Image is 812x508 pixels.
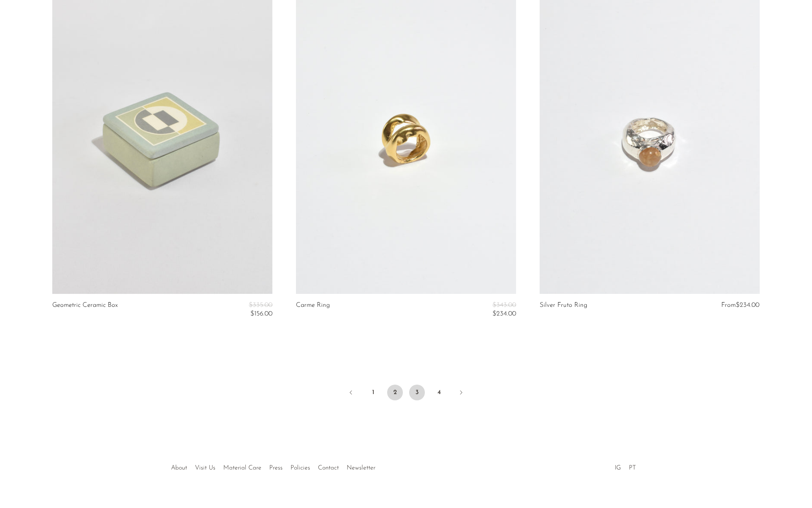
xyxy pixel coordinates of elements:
[698,302,760,309] div: From
[290,465,310,471] a: Policies
[223,465,261,471] a: Material Care
[540,302,587,309] a: Silver Fruto Ring
[492,302,516,308] span: $343.00
[167,458,379,473] ul: Quick links
[615,465,621,471] a: IG
[365,385,381,400] a: 1
[629,465,636,471] a: PT
[195,465,215,471] a: Visit Us
[453,385,469,402] a: Next
[171,465,187,471] a: About
[611,458,640,473] ul: Social Medias
[431,385,447,400] a: 4
[343,385,359,402] a: Previous
[52,302,118,318] a: Geometric Ceramic Box
[250,310,272,317] span: $156.00
[492,310,516,317] span: $234.00
[249,302,272,308] span: $335.00
[269,465,283,471] a: Press
[387,385,403,400] span: 2
[409,385,425,400] a: 3
[318,465,339,471] a: Contact
[736,302,759,308] span: $234.00
[296,302,330,318] a: Carme Ring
